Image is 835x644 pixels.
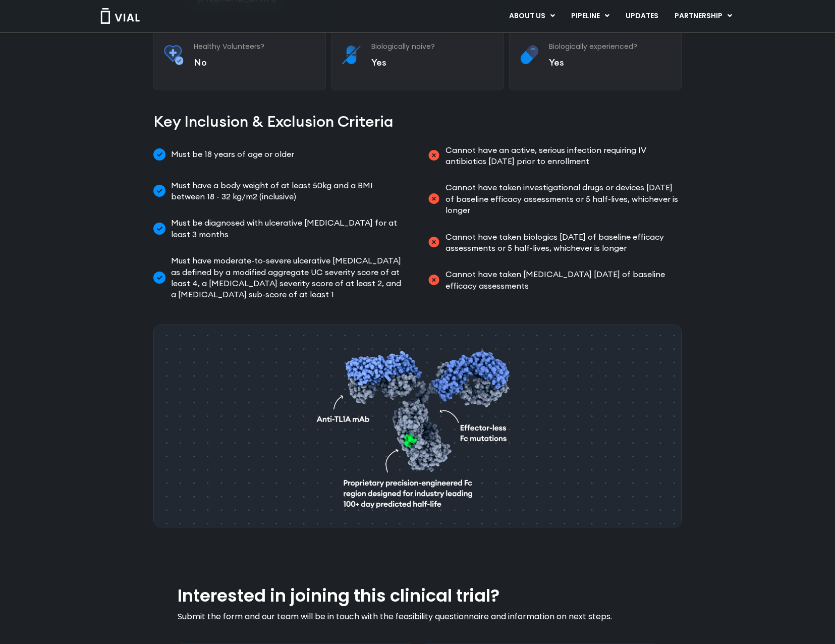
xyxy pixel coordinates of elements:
p: Yes [371,57,493,68]
span: Cannot have an active, serious infection requiring IV antibiotics [DATE] prior to enrollment [443,144,682,167]
p: Yes [549,57,671,68]
a: PIPELINEMenu Toggle [563,8,617,25]
span: Must be 18 years of age or older [169,144,294,165]
span: Cannot have taken investigational drugs or devices [DATE] of baseline efficacy assessments or 5 h... [443,182,682,216]
span: Must have moderate-to-severe ulcerative [MEDICAL_DATA] as defined by a modified aggregate UC seve... [169,255,408,300]
span: Must have a body weight of at least 50kg and a BMI between 18 - 32 kg/m2 (inclusive) [169,180,408,202]
span: Cannot have taken biologics [DATE] of baseline efficacy assessments or 5 half-lives, whichever is... [443,231,682,254]
a: UPDATES [618,8,666,25]
span: Must be diagnosed with ulcerative [MEDICAL_DATA] for at least 3 months [169,217,408,240]
a: ABOUT USMenu Toggle [501,8,563,25]
a: PARTNERSHIPMenu Toggle [666,8,740,25]
p: Submit the form and our team will be in touch with the feasibility questionnaire and information ... [178,611,657,623]
h3: Healthy Volunteers? [194,42,316,51]
h2: Key Inclusion & Exclusion Criteria [153,111,682,132]
span: Cannot have taken [MEDICAL_DATA] [DATE] of baseline efficacy assessments [443,269,682,291]
img: Vial Logo [100,8,140,24]
h3: Biologically naive? [371,42,493,51]
h3: Biologically experienced? [549,42,671,51]
p: No [194,57,316,68]
h2: Interested in joining this clinical trial? [178,586,657,606]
